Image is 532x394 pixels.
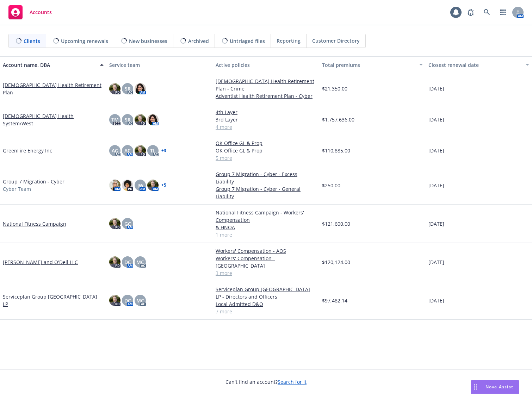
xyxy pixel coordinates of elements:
[109,218,120,229] img: photo
[147,114,159,125] img: photo
[485,384,513,390] span: Nova Assist
[278,379,307,385] a: Search for it
[428,258,444,266] span: [DATE]
[124,147,131,154] span: AC
[428,147,444,154] span: [DATE]
[137,182,143,189] span: JW
[496,5,510,19] a: Switch app
[3,112,104,127] a: [DEMOGRAPHIC_DATA] Health System/West
[213,56,319,73] button: Active policies
[428,116,444,123] span: [DATE]
[161,149,166,153] a: + 3
[111,116,119,123] span: TM
[216,286,316,300] a: Serviceplan Group [GEOGRAPHIC_DATA] LP - Directors and Officers
[322,116,354,123] span: $1,757,636.00
[216,108,316,116] a: 4th Layer
[216,123,316,131] a: 4 more
[426,56,532,73] button: Closest renewal date
[135,83,146,94] img: photo
[322,220,350,227] span: $121,600.00
[322,182,340,189] span: $250.00
[322,147,350,154] span: $110,885.00
[216,61,316,69] div: Active policies
[216,147,316,154] a: OK Office GL & Prop
[24,37,40,45] span: Clients
[3,258,78,266] a: [PERSON_NAME] and O'Dell LLC
[216,224,316,231] a: & HNOA
[216,209,316,224] a: National Fitness Campaign - Workers' Compensation
[428,220,444,227] span: [DATE]
[3,147,52,154] a: GreenFire Energy Inc
[3,220,66,227] a: National Fitness Campaign
[109,256,120,268] img: photo
[230,37,265,45] span: Untriaged files
[216,170,316,185] a: Group 7 Migration - Cyber - Excess Liability
[216,116,316,123] a: 3rd Layer
[188,37,209,45] span: Archived
[150,147,156,154] span: TL
[124,258,131,266] span: DC
[322,85,347,92] span: $21,350.00
[428,85,444,92] span: [DATE]
[216,139,316,147] a: OK Office GL & Prop
[161,183,166,187] a: + 5
[129,37,167,45] span: New businesses
[216,247,316,255] a: Workers' Compensation - AOS
[109,180,120,191] img: photo
[216,231,316,238] a: 1 more
[61,37,108,45] span: Upcoming renewals
[106,56,213,73] button: Service team
[3,81,104,96] a: [DEMOGRAPHIC_DATA] Health Retirement Plan
[3,61,96,69] div: Account name, DBA
[147,180,159,191] img: photo
[135,145,146,156] img: photo
[471,380,519,394] button: Nova Assist
[216,77,316,92] a: [DEMOGRAPHIC_DATA] Health Retirement Plan - Crime
[471,380,480,394] div: Drag to move
[3,293,104,308] a: Serviceplan Group [GEOGRAPHIC_DATA] LP
[109,61,210,69] div: Service team
[322,61,415,69] div: Total premiums
[216,308,316,315] a: 7 more
[3,185,31,193] span: Cyber Team
[30,10,52,15] span: Accounts
[216,185,316,200] a: Group 7 Migration - Cyber - General Liability
[480,5,494,19] a: Search
[124,297,131,304] span: DC
[6,2,55,22] a: Accounts
[135,114,146,125] img: photo
[319,56,426,73] button: Total premiums
[428,182,444,189] span: [DATE]
[216,300,316,308] a: Local Admitted D&O
[428,297,444,304] span: [DATE]
[216,154,316,162] a: 5 more
[277,37,301,44] span: Reporting
[124,220,131,227] span: GC
[136,297,144,304] span: MC
[216,92,316,100] a: Adventist Health Retirement Plan - Cyber
[109,295,120,306] img: photo
[225,378,307,386] span: Can't find an account?
[322,258,350,266] span: $120,124.00
[428,61,521,69] div: Closest renewal date
[464,5,478,19] a: Report a Bug
[216,269,316,277] a: 3 more
[112,147,118,154] span: AG
[109,83,120,94] img: photo
[125,116,131,123] span: SR
[122,180,133,191] img: photo
[322,297,347,304] span: $97,482.14
[125,85,131,92] span: SR
[3,178,64,185] a: Group 7 Migration - Cyber
[136,258,144,266] span: MC
[312,37,360,44] span: Customer Directory
[216,255,316,269] a: Workers' Compensation - [GEOGRAPHIC_DATA]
